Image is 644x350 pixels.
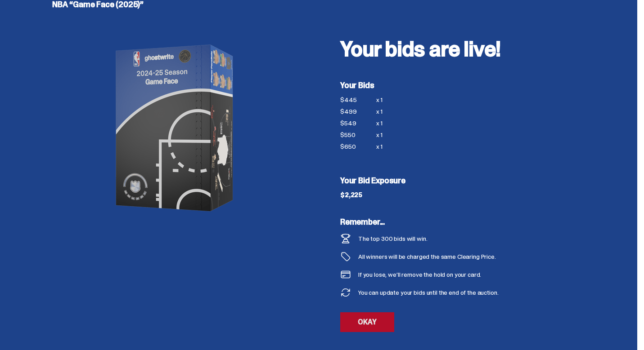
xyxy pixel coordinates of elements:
div: If you lose, we’ll remove the hold on your card. [358,271,481,278]
div: You can update your bids until the end of the auction. [358,289,498,296]
h2: Your bids are live! [340,38,563,60]
div: $550 [340,132,376,138]
div: x 1 [376,97,391,108]
div: $549 [340,120,376,126]
div: x 1 [376,120,391,132]
div: $650 [340,143,376,150]
img: product image [86,16,266,240]
div: x 1 [376,143,391,155]
div: x 1 [376,132,391,143]
div: $445 [340,97,376,103]
h5: NBA “Game Face (2025)” [52,0,301,9]
h5: Your Bid Exposure [340,177,563,185]
div: The top 300 bids will win. [358,235,427,242]
div: $2,225 [340,192,362,198]
div: x 1 [376,108,391,120]
a: OKAY [340,312,394,332]
h5: Your Bids [340,81,563,89]
div: All winners will be charged the same Clearing Price. [358,253,506,260]
div: $499 [340,108,376,115]
h5: Remember... [340,218,506,226]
